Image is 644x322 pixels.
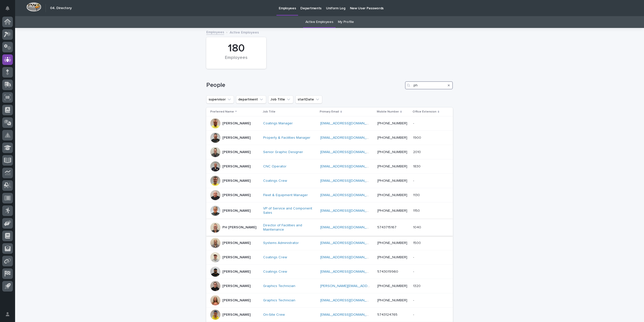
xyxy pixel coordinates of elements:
[320,209,377,212] a: [EMAIL_ADDRESS][DOMAIN_NAME]
[413,135,422,140] p: 1900
[222,270,251,274] p: [PERSON_NAME]
[222,164,251,169] p: [PERSON_NAME]
[413,109,436,115] p: Office Extension
[206,293,453,308] tr: [PERSON_NAME]Graphics Technician [EMAIL_ADDRESS][DOMAIN_NAME] [PHONE_NUMBER]--
[320,122,377,125] a: [EMAIL_ADDRESS][DOMAIN_NAME]
[263,109,275,115] p: Job Title
[320,256,377,259] a: [EMAIL_ADDRESS][DOMAIN_NAME]
[413,178,415,183] p: -
[263,241,299,245] a: Systems Administrator
[320,179,377,183] a: [EMAIL_ADDRESS][DOMAIN_NAME]
[206,82,403,89] h1: People
[413,269,415,274] p: -
[263,206,313,215] a: VP of Service and Component Sales
[26,2,41,12] img: Workspace Logo
[206,250,453,265] tr: [PERSON_NAME]Coatings Crew [EMAIL_ADDRESS][DOMAIN_NAME] [PHONE_NUMBER]--
[2,3,13,14] button: Notifications
[222,298,251,303] p: [PERSON_NAME]
[222,284,251,288] p: [PERSON_NAME]
[413,254,415,260] p: -
[377,109,399,115] p: Mobile Number
[206,265,453,279] tr: [PERSON_NAME]Coatings Crew [EMAIL_ADDRESS][DOMAIN_NAME] 5743019960--
[320,226,377,229] a: [EMAIL_ADDRESS][DOMAIN_NAME]
[263,193,308,197] a: Fleet & Equipment Manager
[413,283,422,288] p: 1320
[263,164,287,169] a: CNC Operator
[377,313,397,316] a: 5743124765
[413,149,422,154] p: 2010
[263,121,293,126] a: Coatings Manager
[210,109,234,115] p: Preferred Name
[263,179,287,183] a: Coatings Crew
[413,312,415,317] p: -
[263,223,313,232] a: Director of Facilities and Maintenance
[206,236,453,250] tr: [PERSON_NAME]Systems Administrator [EMAIL_ADDRESS][DOMAIN_NAME] [PHONE_NUMBER]15001500
[206,174,453,188] tr: [PERSON_NAME]Coatings Crew [EMAIL_ADDRESS][DOMAIN_NAME] [PHONE_NUMBER]--
[268,95,293,103] button: Job Title
[206,116,453,131] tr: [PERSON_NAME]Coatings Manager [EMAIL_ADDRESS][DOMAIN_NAME] [PHONE_NUMBER]--
[222,193,251,197] p: [PERSON_NAME]
[222,121,251,126] p: [PERSON_NAME]
[206,308,453,322] tr: [PERSON_NAME]On-Site Crew [EMAIL_ADDRESS][DOMAIN_NAME] 5743124765--
[405,81,453,89] input: Search
[320,136,377,139] a: [EMAIL_ADDRESS][DOMAIN_NAME]
[215,42,258,55] div: 180
[222,179,251,183] p: [PERSON_NAME]
[206,29,224,35] a: Employees
[377,193,407,197] a: [PHONE_NUMBER]
[377,179,407,183] a: [PHONE_NUMBER]
[206,159,453,174] tr: [PERSON_NAME]CNC Operator [EMAIL_ADDRESS][DOMAIN_NAME] [PHONE_NUMBER]18301830
[320,165,377,168] a: [EMAIL_ADDRESS][DOMAIN_NAME]
[377,122,407,125] a: [PHONE_NUMBER]
[377,226,396,229] a: 5743715167
[320,299,377,302] a: [EMAIL_ADDRESS][DOMAIN_NAME]
[413,208,421,213] p: 1150
[320,270,377,273] a: [EMAIL_ADDRESS][DOMAIN_NAME]
[320,313,377,316] a: [EMAIL_ADDRESS][DOMAIN_NAME]
[263,136,310,140] a: Property & Facilities Manager
[320,284,405,288] a: [PERSON_NAME][EMAIL_ADDRESS][DOMAIN_NAME]
[377,256,407,259] a: [PHONE_NUMBER]
[50,6,72,10] h2: 04. Directory
[263,270,287,274] a: Coatings Crew
[263,284,295,288] a: Graphics Technician
[377,270,398,273] a: 5743019960
[206,188,453,202] tr: [PERSON_NAME]Fleet & Equipment Manager [EMAIL_ADDRESS][DOMAIN_NAME] [PHONE_NUMBER]11301130
[263,255,287,260] a: Coatings Crew
[377,209,407,212] a: [PHONE_NUMBER]
[222,241,251,245] p: [PERSON_NAME]
[222,209,251,213] p: [PERSON_NAME]
[305,16,333,28] a: Active Employees
[263,313,285,317] a: On-Site Crew
[320,241,377,245] a: [EMAIL_ADDRESS][DOMAIN_NAME]
[320,193,377,197] a: [EMAIL_ADDRESS][DOMAIN_NAME]
[206,95,234,103] button: supervisor
[222,150,251,154] p: [PERSON_NAME]
[222,225,256,230] p: PH [PERSON_NAME]
[320,109,339,115] p: Primary Email
[206,131,453,145] tr: [PERSON_NAME]Property & Facilities Manager [EMAIL_ADDRESS][DOMAIN_NAME] [PHONE_NUMBER]19001900
[413,297,415,303] p: -
[377,150,407,154] a: [PHONE_NUMBER]
[295,95,322,103] button: startDate
[206,219,453,236] tr: PH [PERSON_NAME]Director of Facilities and Maintenance [EMAIL_ADDRESS][DOMAIN_NAME] 5743715167104...
[222,255,251,260] p: [PERSON_NAME]
[377,165,407,168] a: [PHONE_NUMBER]
[215,55,258,66] div: Employees
[206,145,453,159] tr: [PERSON_NAME]Senior Graphic Designer [EMAIL_ADDRESS][DOMAIN_NAME] [PHONE_NUMBER]20102010
[377,241,407,245] a: [PHONE_NUMBER]
[413,240,422,245] p: 1500
[320,150,377,154] a: [EMAIL_ADDRESS][DOMAIN_NAME]
[230,29,259,35] p: Active Employees
[413,192,421,197] p: 1130
[222,313,251,317] p: [PERSON_NAME]
[338,16,354,28] a: My Profile
[377,284,407,288] a: [PHONE_NUMBER]
[413,120,415,126] p: -
[413,224,422,230] p: 1040
[236,95,266,103] button: department
[222,136,251,140] p: [PERSON_NAME]
[413,163,422,169] p: 1830
[263,298,295,303] a: Graphics Technician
